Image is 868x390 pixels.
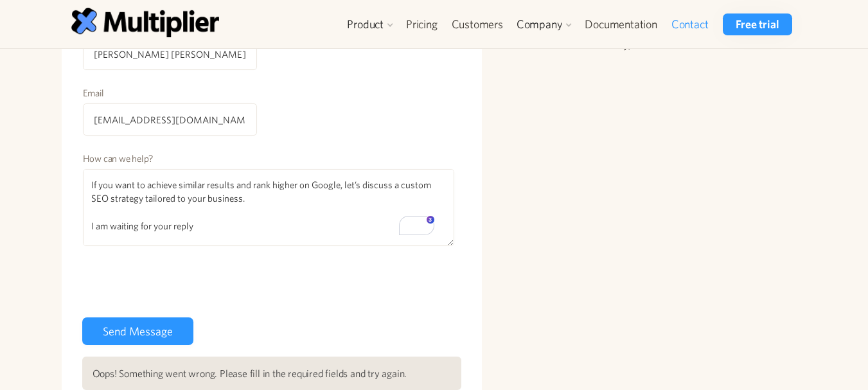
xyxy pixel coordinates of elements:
input: example@email.com [83,103,257,136]
iframe: To enrich screen reader interactions, please activate Accessibility in Grammarly extension settings [82,262,278,312]
a: Free trial [723,13,792,35]
input: Send Message [82,317,193,345]
a: Contact [664,13,716,35]
div: Oops! Something went wrong. Please fill in the required fields and try again. [93,367,452,380]
div: Company [517,17,563,32]
div: Company [510,13,578,35]
label: How can we help? [83,152,455,165]
div: Product [341,13,399,35]
a: Pricing [399,13,445,35]
a: Customers [445,13,510,35]
textarea: To enrich screen reader interactions, please activate Accessibility in Grammarly extension settings [83,169,455,246]
div: Product [347,17,384,32]
label: Email [83,87,257,100]
a: Documentation [578,13,664,35]
form: Contact Form [82,21,462,350]
div: Contact Form failure [82,357,462,390]
input: Your name [83,38,257,70]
